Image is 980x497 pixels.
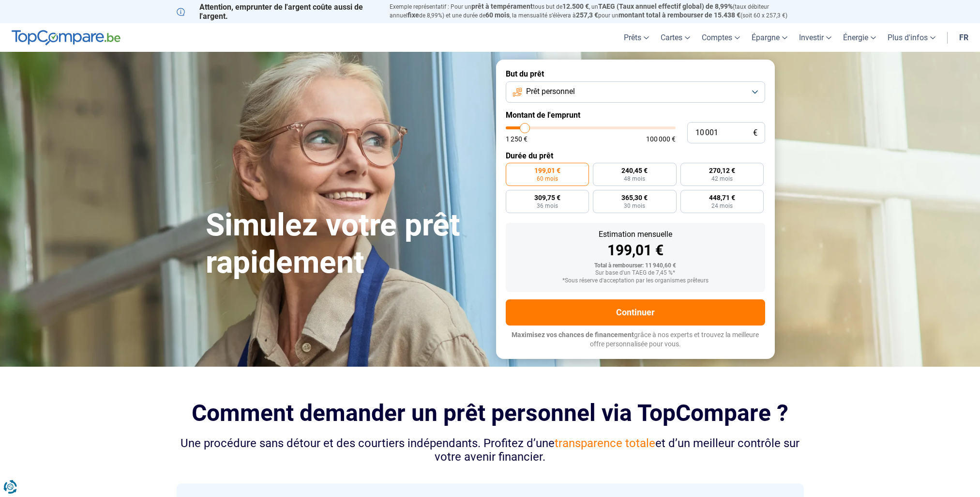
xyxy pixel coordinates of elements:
span: montant total à rembourser de 15.438 € [618,11,740,19]
span: 199,01 € [534,167,560,174]
a: Comptes [696,23,746,52]
a: Cartes [655,23,696,52]
div: 199,01 € [513,243,757,258]
span: 36 mois [537,203,558,209]
a: Investir [793,23,837,52]
span: 12.500 € [562,2,589,10]
span: Prêt personnel [526,86,575,97]
span: TAEG (Taux annuel effectif global) de 8,99% [598,2,733,10]
div: Une procédure sans détour et des courtiers indépendants. Profitez d’une et d’un meilleur contrôle... [177,436,804,465]
span: 42 mois [711,176,733,182]
span: fixe [407,11,419,19]
span: 448,71 € [709,194,735,201]
span: 30 mois [624,203,645,209]
span: 48 mois [624,176,645,182]
h1: Simulez votre prêt rapidement [206,207,484,281]
span: 60 mois [537,176,558,182]
p: Exemple représentatif : Pour un tous but de , un (taux débiteur annuel de 8,99%) et une durée de ... [390,2,804,20]
p: Attention, emprunter de l'argent coûte aussi de l'argent. [177,2,378,21]
a: fr [953,23,974,52]
span: 100 000 € [646,136,676,142]
label: But du prêt [506,69,765,78]
img: TopCompare [12,30,121,46]
span: 1 250 € [506,136,528,142]
div: Sur base d'un TAEG de 7,45 %* [513,270,757,277]
span: 270,12 € [709,167,735,174]
div: Estimation mensuelle [513,231,757,238]
h2: Comment demander un prêt personnel via TopCompare ? [177,400,804,426]
button: Continuer [506,299,765,326]
span: 240,45 € [621,167,648,174]
span: prêt à tempérament [471,2,533,10]
label: Durée du prêt [506,151,765,160]
span: 24 mois [711,203,733,209]
span: € [753,129,757,137]
span: 365,30 € [621,194,648,201]
span: transparence totale [555,436,655,450]
a: Plus d'infos [882,23,941,52]
span: Maximisez vos chances de financement [512,331,634,339]
div: *Sous réserve d'acceptation par les organismes prêteurs [513,278,757,284]
button: Prêt personnel [506,81,765,103]
p: grâce à nos experts et trouvez la meilleure offre personnalisée pour vous. [506,330,765,349]
a: Prêts [618,23,655,52]
span: 60 mois [485,11,510,19]
a: Énergie [837,23,882,52]
span: 309,75 € [534,194,560,201]
span: 257,3 € [576,11,598,19]
div: Total à rembourser: 11 940,60 € [513,263,757,269]
a: Épargne [746,23,793,52]
label: Montant de l'emprunt [506,110,765,120]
